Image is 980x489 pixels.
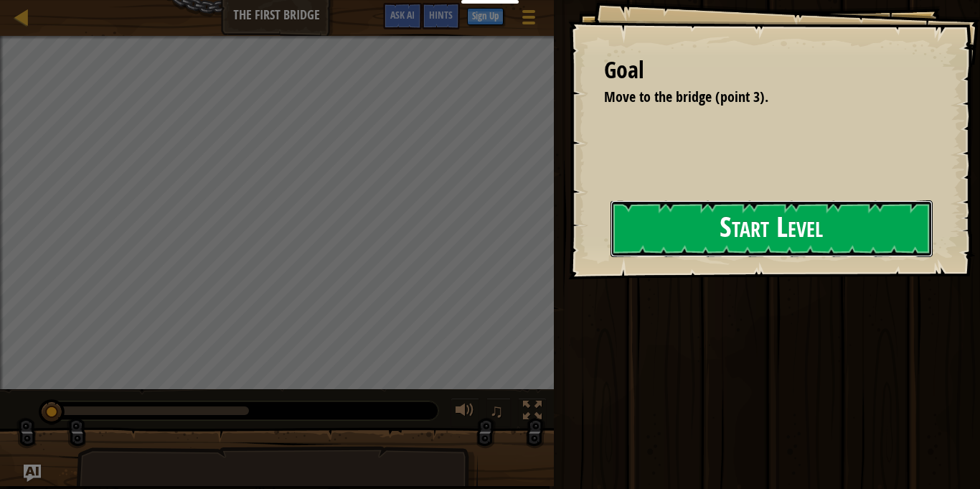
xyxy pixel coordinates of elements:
[390,8,415,22] span: Ask AI
[383,3,422,29] button: Ask AI
[586,87,926,108] li: Move to the bridge (point 3).
[518,398,547,427] button: Toggle fullscreen
[24,465,41,482] button: Ask AI
[511,3,547,37] button: Show game menu
[429,8,453,22] span: Hints
[486,398,511,427] button: ♫
[604,54,930,87] div: Goal
[489,400,504,422] span: ♫
[451,398,479,427] button: Adjust volume
[467,8,504,25] button: Sign Up
[604,87,768,106] span: Move to the bridge (point 3).
[611,200,933,257] button: Start Level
